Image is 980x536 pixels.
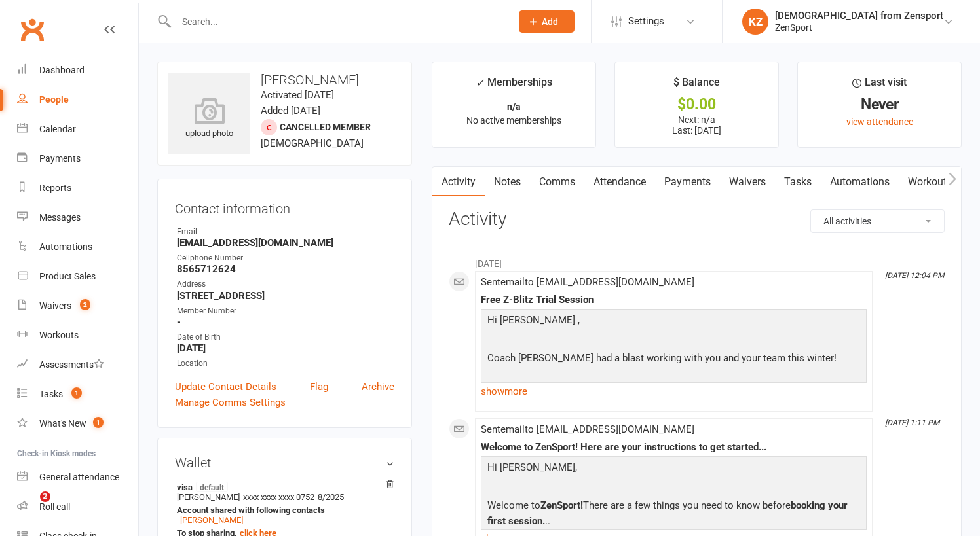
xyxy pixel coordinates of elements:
[481,423,694,435] span: Sent email to [EMAIL_ADDRESS][DOMAIN_NAME]
[720,167,775,197] a: Waivers
[177,263,394,275] strong: 8565712624
[17,144,138,173] a: Payments
[530,167,584,197] a: Comms
[71,387,82,399] span: 1
[584,167,655,197] a: Attendance
[17,56,138,85] a: Dashboard
[17,350,138,380] a: Assessments
[449,209,945,230] h3: Activity
[16,13,48,46] a: Clubworx
[899,167,961,197] a: Workouts
[673,74,720,98] div: $ Balance
[39,153,81,164] div: Payments
[261,137,364,149] span: [DEMOGRAPHIC_DATA]
[39,359,104,370] div: Assessments
[628,7,664,36] span: Settings
[481,442,867,453] div: Welcome to ZenSport! Here are your instructions to get started...
[261,89,334,101] time: Activated [DATE]
[484,350,863,369] p: Coach [PERSON_NAME] had a blast working with you and your team this winter!
[39,241,92,252] div: Automations
[39,212,81,223] div: Messages
[775,10,943,22] div: [DEMOGRAPHIC_DATA] from Zensport
[627,115,766,135] p: Next: n/a Last: [DATE]
[177,357,394,370] div: Location
[17,492,138,522] a: Roll call
[846,116,913,127] a: view attendance
[168,98,250,141] div: upload photo
[39,389,63,399] div: Tasks
[519,10,575,33] button: Add
[39,501,70,512] div: Roll call
[40,491,50,502] span: 2
[175,456,394,470] h3: Wallet
[485,167,530,197] a: Notes
[39,472,119,482] div: General attendance
[280,122,371,132] span: Cancelled member
[852,74,907,98] div: Last visit
[39,271,96,281] div: Product Sales
[80,299,90,310] span: 2
[627,98,766,111] div: $0.00
[177,252,394,264] div: Cellphone Number
[542,16,558,27] span: Add
[484,497,863,532] p: Welcome to There are a few things you need to know before ..
[742,9,768,35] div: KZ
[821,167,899,197] a: Automations
[810,98,949,111] div: Never
[775,167,821,197] a: Tasks
[39,65,85,75] div: Dashboard
[362,379,394,395] a: Archive
[17,173,138,203] a: Reports
[655,167,720,197] a: Payments
[885,271,944,280] i: [DATE] 12:04 PM
[177,342,394,354] strong: [DATE]
[39,300,71,311] div: Waivers
[177,226,394,238] div: Email
[17,291,138,321] a: Waivers 2
[13,491,45,523] iframe: Intercom live chat
[17,232,138,262] a: Automations
[17,85,138,115] a: People
[39,94,69,105] div: People
[476,77,484,89] i: ✓
[196,482,228,492] span: default
[180,515,243,525] a: [PERSON_NAME]
[177,290,394,302] strong: [STREET_ADDRESS]
[484,312,863,331] p: Hi [PERSON_NAME] ,
[177,482,388,492] strong: visa
[17,463,138,492] a: General attendance kiosk mode
[177,316,394,328] strong: -
[17,409,138,438] a: What's New1
[17,321,138,350] a: Workouts
[175,196,394,216] h3: Contact information
[540,499,583,511] b: ZenSport!
[507,101,521,112] strong: n/a
[93,417,104,428] span: 1
[17,203,138,232] a: Messages
[243,492,314,502] span: xxxx xxxx xxxx 0752
[484,459,863,478] p: Hi [PERSON_NAME],
[39,183,71,193] div: Reports
[310,379,328,395] a: Flag
[481,295,867,306] div: Free Z-Blitz Trial Session
[17,380,138,409] a: Tasks 1
[39,124,76,134] div: Calendar
[318,492,344,502] span: 8/2025
[177,331,394,344] div: Date of Birth
[175,379,276,395] a: Update Contact Details
[432,167,485,197] a: Activity
[177,305,394,317] div: Member Number
[466,115,561,126] span: No active memberships
[177,278,394,291] div: Address
[476,74,552,98] div: Memberships
[261,105,320,116] time: Added [DATE]
[168,73,401,87] h3: [PERSON_NAME]
[885,418,939,427] i: [DATE] 1:11 PM
[17,115,138,144] a: Calendar
[775,22,943,33] div: ZenSport
[449,250,945,271] li: [DATE]
[175,395,286,410] a: Manage Comms Settings
[177,237,394,249] strong: [EMAIL_ADDRESS][DOMAIN_NAME]
[177,505,388,515] strong: Account shared with following contacts
[17,262,138,291] a: Product Sales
